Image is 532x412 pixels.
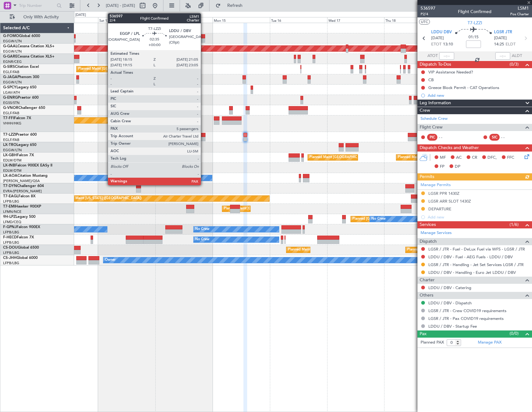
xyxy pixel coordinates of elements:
span: DFC, [487,155,497,161]
a: EGNR/CEG [3,59,22,64]
a: LFMN/NCE [3,209,21,214]
span: Pax [420,330,426,338]
a: LX-INBFalcon 900EX EASy II [3,164,52,167]
a: Schedule Crew [421,116,448,122]
button: Refresh [213,1,250,11]
div: Add new [428,93,529,98]
span: T7-LZZI [468,20,482,26]
div: No Crew [195,235,210,244]
span: ELDT [506,41,516,48]
span: ETOT [431,41,441,48]
span: G-FOMO [3,34,19,38]
a: EGGW/LTN [3,39,22,44]
span: LX-GBH [3,153,17,157]
a: T7-LZZIPraetor 600 [3,133,37,137]
div: Thu 18 [384,17,441,23]
a: CS-DOUGlobal 6500 [3,246,39,250]
a: G-FOMOGlobal 6000 [3,34,40,38]
a: EGLF/FAB [3,70,19,74]
span: LDDU DBV [431,29,452,35]
a: EGGW/LTN [3,49,22,54]
span: 13:10 [443,41,453,48]
a: EGGW/LTN [3,80,22,85]
span: G-VNOR [3,106,18,110]
a: F-HECDFalcon 7X [3,236,34,239]
span: Dispatch To-Dos [420,61,451,68]
span: G-GAAL [3,44,17,48]
a: G-GAALCessna Citation XLS+ [3,44,54,48]
a: LFPB/LBG [3,250,19,255]
span: (0/0) [510,330,519,337]
div: - - [501,134,515,140]
a: EGLF/FAB [3,111,19,115]
span: G-SPCY [3,86,16,89]
button: Only With Activity [7,12,68,22]
a: LDDU / DBV - Catering [428,285,471,290]
span: Flight Crew [420,124,443,131]
div: Planned Maint [GEOGRAPHIC_DATA] ([GEOGRAPHIC_DATA]) [78,64,176,74]
span: T7-EAGL [3,194,18,198]
span: LX-AOA [3,174,17,178]
span: Pos Charter [510,12,529,17]
a: EDLW/DTM [3,158,21,163]
input: Trip Number [19,1,55,10]
a: CS-JHHGlobal 6000 [3,256,38,260]
span: T7-DYN [3,184,17,188]
a: LGSR / JTR - Fuel - DeLux Fuel via WFS - LGSR / JTR [428,246,525,252]
button: UTC [419,19,430,25]
span: T7-LZZI [3,133,16,137]
div: Planned [GEOGRAPHIC_DATA] ([GEOGRAPHIC_DATA]) [352,214,440,224]
a: LDDU / DBV - Startup Fee [428,324,477,329]
div: Greece Block Permit - CAT Operations [428,85,499,90]
div: [DATE] [75,12,86,18]
div: Planned Maint [GEOGRAPHIC_DATA] ([GEOGRAPHIC_DATA]) [407,245,505,255]
div: Planned Maint Nurnberg [398,153,437,162]
span: G-SIRS [3,65,15,69]
a: LGAV/ATH [3,90,20,95]
a: Manage PAX [478,339,501,346]
div: Mon 15 [213,17,270,23]
label: Planned PAX [421,339,444,346]
a: LFPB/LBG [3,240,19,245]
span: [DATE] [431,35,444,41]
a: EGSS/STN [3,101,20,105]
div: Tue 16 [270,17,327,23]
a: T7-EMIHawker 900XP [3,205,41,208]
a: LFPB/LBG [3,261,19,265]
span: LX-INB [3,164,15,167]
a: LGSR / JTR - Handling - Jet Set Services LGSR / JTR [428,262,524,267]
span: G-ENRG [3,96,18,100]
div: Sun 14 [155,17,213,23]
a: EGGW/LTN [3,148,22,152]
span: FFC [507,155,514,161]
span: CR [472,155,477,161]
div: VIP Assistance Needed? [428,69,473,75]
span: T7-EMI [3,205,15,208]
span: [DATE] [494,35,507,41]
div: PIC [427,134,437,141]
div: Planned Maint [GEOGRAPHIC_DATA] ([GEOGRAPHIC_DATA]) [309,153,407,162]
span: 536597 [421,5,435,12]
span: [DATE] - [DATE] [106,3,135,8]
a: T7-FFIFalcon 7X [3,116,31,120]
span: FP [440,164,445,170]
div: - - [439,134,453,140]
a: G-SIRSCitation Excel [3,65,39,69]
span: 9H-LPZ [3,215,16,219]
a: 9H-LPZLegacy 500 [3,215,35,219]
span: F-GPNJ [3,225,16,229]
div: No Crew [195,225,210,234]
span: Only With Activity [16,15,66,19]
a: VHHH/HKG [3,121,21,126]
span: 01:15 [468,34,478,40]
a: LFPB/LBG [3,230,19,235]
span: (0/3) [510,61,519,68]
div: Wed 17 [327,17,384,23]
span: ATOT [427,53,438,59]
span: CS-DOU [3,246,18,250]
a: EGLF/FAB [3,138,19,142]
a: LGSR / JTR - Crew COVID19 requirements [428,308,506,313]
span: Crew [420,107,430,114]
a: EVRA/[PERSON_NAME] [3,189,42,194]
div: CB [428,77,434,82]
